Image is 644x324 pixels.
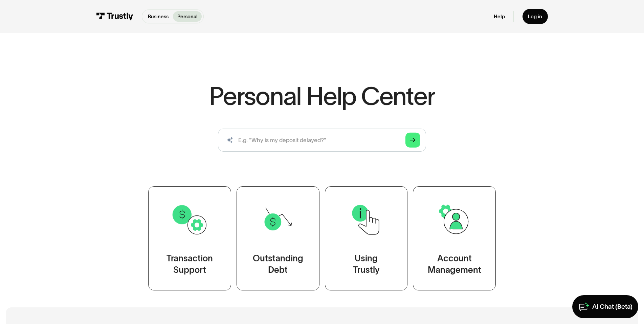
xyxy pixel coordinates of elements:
[325,186,407,290] a: UsingTrustly
[237,186,319,290] a: OutstandingDebt
[209,83,435,109] h1: Personal Help Center
[253,253,303,276] div: Outstanding Debt
[523,9,548,24] a: Log in
[428,253,481,276] div: Account Management
[173,11,202,22] a: Personal
[177,13,198,20] p: Personal
[218,129,426,152] form: Search
[353,253,379,276] div: Using Trustly
[413,186,496,290] a: AccountManagement
[592,303,632,311] div: AI Chat (Beta)
[143,11,173,22] a: Business
[494,13,505,20] a: Help
[148,13,169,20] p: Business
[96,13,133,20] img: Trustly Logo
[218,129,426,152] input: search
[572,295,638,318] a: AI Chat (Beta)
[528,13,542,20] div: Log in
[148,186,231,290] a: TransactionSupport
[166,253,213,276] div: Transaction Support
